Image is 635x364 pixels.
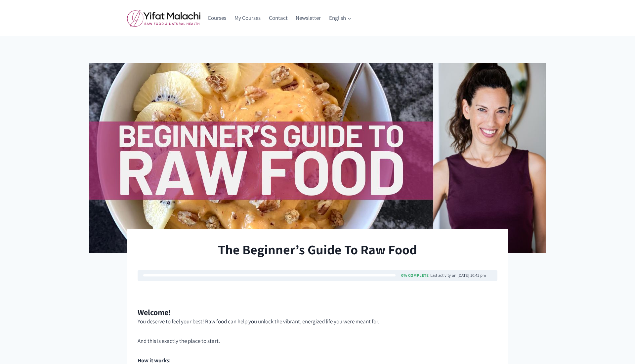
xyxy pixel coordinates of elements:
[204,10,356,26] nav: Primary
[138,317,497,326] p: You deserve to feel your best! Raw food can help you unlock the vibrant, energized life you were ...
[325,10,356,26] a: English
[292,10,325,26] a: Newsletter
[204,10,231,26] a: Courses
[138,239,497,259] h1: The Beginner’s Guide To Raw Food
[265,10,292,26] a: Contact
[329,14,352,22] span: English
[127,10,200,27] img: yifat_logo41_en.png
[138,308,497,317] h3: Welcome!
[231,10,265,26] a: My Courses
[401,273,429,278] div: 0% Complete
[138,357,171,364] strong: How it works:
[138,337,497,346] p: And this is exactly the place to start.
[430,273,486,278] div: Last activity on [DATE] 10:41 pm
